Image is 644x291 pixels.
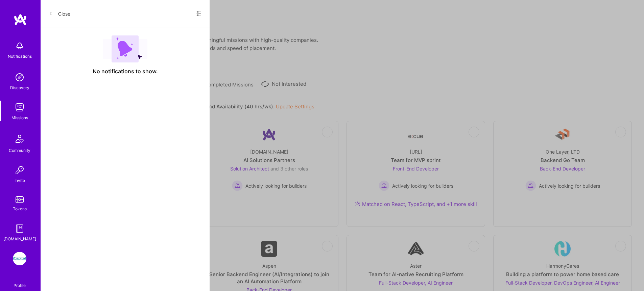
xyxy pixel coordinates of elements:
[9,147,30,154] div: Community
[49,8,70,19] button: Close
[103,35,147,62] img: empty
[10,84,29,91] div: Discovery
[14,14,27,26] img: logo
[11,252,28,265] a: iCapital: Building an Alternative Investment Marketplace
[8,53,32,60] div: Notifications
[11,275,28,288] a: Profile
[16,196,24,203] img: tokens
[13,163,26,177] img: Invite
[13,252,26,265] img: iCapital: Building an Alternative Investment Marketplace
[93,68,158,75] span: No notifications to show.
[14,282,26,288] div: Profile
[13,101,26,114] img: teamwork
[13,205,27,212] div: Tokens
[13,71,26,84] img: discovery
[11,114,28,121] div: Missions
[13,222,26,235] img: guide book
[13,39,26,53] img: bell
[15,177,25,184] div: Invite
[3,235,36,242] div: [DOMAIN_NAME]
[11,131,28,147] img: Community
